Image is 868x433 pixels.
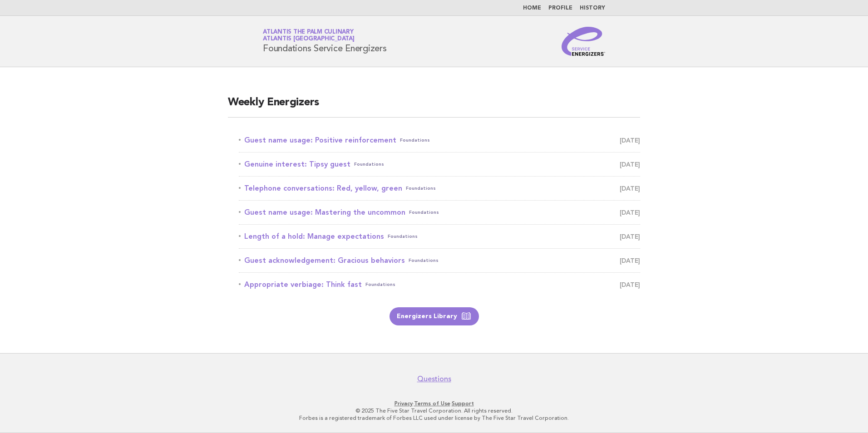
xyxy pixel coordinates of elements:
a: Atlantis The Palm CulinaryAtlantis [GEOGRAPHIC_DATA] [263,29,355,42]
a: Length of a hold: Manage expectationsFoundations [DATE] [239,230,640,243]
a: Guest name usage: Positive reinforcementFoundations [DATE] [239,134,640,147]
span: Atlantis [GEOGRAPHIC_DATA] [263,36,355,42]
a: Support [452,400,474,407]
a: Energizers Library [390,307,479,325]
a: History [580,5,605,11]
a: Terms of Use [414,400,450,407]
span: [DATE] [620,158,640,171]
span: Foundations [365,278,395,291]
span: [DATE] [620,206,640,219]
span: Foundations [388,230,418,243]
img: Service Energizers [562,27,605,56]
a: Home [523,5,541,11]
a: Appropriate verbiage: Think fastFoundations [DATE] [239,278,640,291]
span: [DATE] [620,278,640,291]
span: Foundations [400,134,430,147]
a: Questions [417,374,451,384]
p: Forbes is a registered trademark of Forbes LLC used under license by The Five Star Travel Corpora... [156,414,712,422]
a: Guest acknowledgement: Gracious behaviorsFoundations [DATE] [239,254,640,267]
span: Foundations [406,182,436,195]
p: · · [156,400,712,407]
span: Foundations [409,206,439,219]
h1: Foundations Service Energizers [263,30,387,53]
a: Profile [548,5,572,11]
a: Guest name usage: Mastering the uncommonFoundations [DATE] [239,206,640,219]
span: [DATE] [620,254,640,267]
a: Privacy [395,400,413,407]
h2: Weekly Energizers [228,95,640,118]
span: [DATE] [620,182,640,195]
span: Foundations [354,158,384,171]
span: [DATE] [620,134,640,147]
p: © 2025 The Five Star Travel Corporation. All rights reserved. [156,407,712,414]
a: Telephone conversations: Red, yellow, greenFoundations [DATE] [239,182,640,195]
span: Foundations [409,254,439,267]
a: Genuine interest: Tipsy guestFoundations [DATE] [239,158,640,171]
span: [DATE] [620,230,640,243]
